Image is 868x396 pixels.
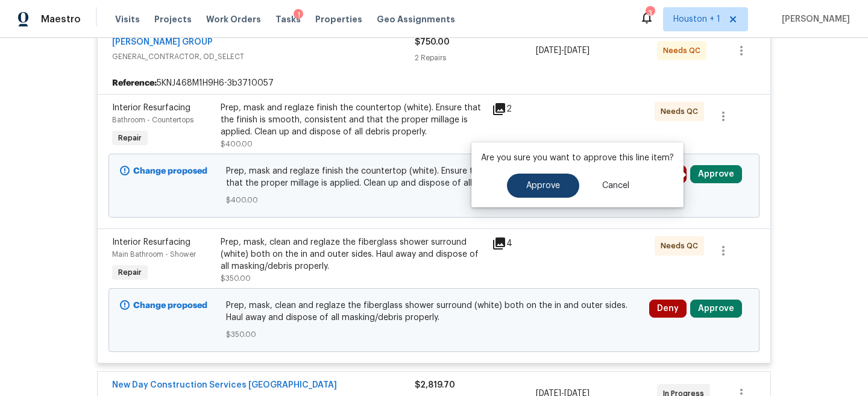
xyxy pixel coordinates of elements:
div: 1 [294,9,303,21]
span: Repair [113,266,146,278]
button: Approve [690,300,742,318]
span: [PERSON_NAME] [777,13,850,25]
span: - [536,45,590,57]
span: Needs QC [661,105,703,118]
div: Prep, mask and reglaze finish the countertop (white). Ensure that the finish is smooth, consisten... [221,102,485,138]
span: $350.00 [221,275,251,282]
span: Houston + 1 [673,13,720,25]
div: 3 [646,7,654,19]
div: 2 Repairs [415,52,536,64]
span: $350.00 [226,328,643,341]
div: 2 [492,102,539,116]
span: [DATE] [564,46,590,55]
span: Needs QC [663,45,705,57]
button: Approve [507,174,579,198]
div: Prep, mask, clean and reglaze the fiberglass shower surround (white) both on the in and outer sid... [221,236,485,272]
span: Prep, mask, clean and reglaze the fiberglass shower surround (white) both on the in and outer sid... [226,300,643,324]
span: Repair [113,132,146,144]
b: Reference: [112,77,157,89]
span: $2,819.70 [415,381,455,389]
p: Are you sure you want to approve this line item? [481,152,674,164]
button: Cancel [583,174,649,198]
button: Approve [690,165,742,183]
span: $400.00 [226,194,643,206]
div: 5KNJ468M1H9H6-3b3710057 [98,72,770,94]
span: Tasks [275,15,301,24]
span: Interior Resurfacing [112,238,190,247]
span: [DATE] [536,46,561,55]
b: Change proposed [133,301,207,310]
span: $400.00 [221,140,253,148]
a: [PERSON_NAME] GROUP [112,38,213,46]
span: $750.00 [415,38,450,46]
span: Properties [315,13,362,25]
span: GENERAL_CONTRACTOR, OD_SELECT [112,51,415,63]
span: Visits [115,13,140,25]
span: Approve [526,181,560,190]
span: Geo Assignments [377,13,455,25]
span: Main Bathroom - Shower [112,251,196,258]
span: Interior Resurfacing [112,104,190,112]
button: Deny [649,300,687,318]
span: Maestro [41,13,81,25]
span: Bathroom - Countertops [112,116,193,124]
span: Needs QC [661,240,703,252]
span: Prep, mask and reglaze finish the countertop (white). Ensure that the finish is smooth, consisten... [226,165,643,189]
span: Work Orders [206,13,261,25]
span: Cancel [602,181,629,190]
span: Projects [154,13,192,25]
a: New Day Construction Services [GEOGRAPHIC_DATA] [112,381,337,389]
b: Change proposed [133,167,207,175]
div: 4 [492,236,539,251]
